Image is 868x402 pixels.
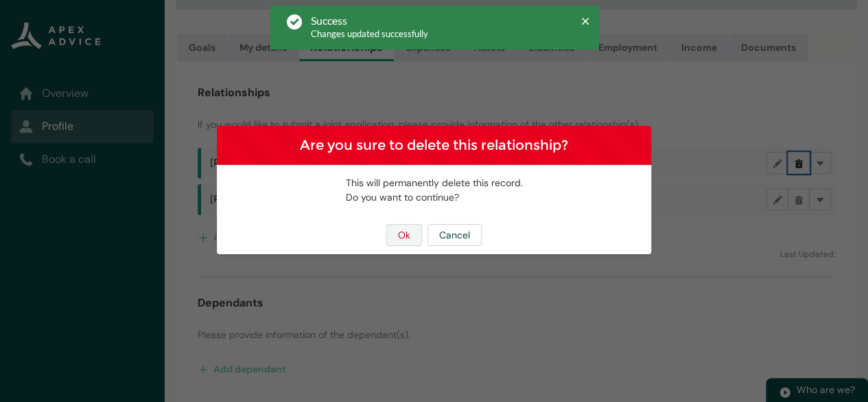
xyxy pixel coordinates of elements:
button: Cancel [427,224,482,246]
span: Changes updated successfully [311,28,428,39]
button: Ok [386,224,422,246]
span: This will permanently delete this record. Do you want to continue? [346,176,523,205]
div: Success [311,14,428,27]
h1: Are you sure to delete this relationship? [228,137,640,154]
